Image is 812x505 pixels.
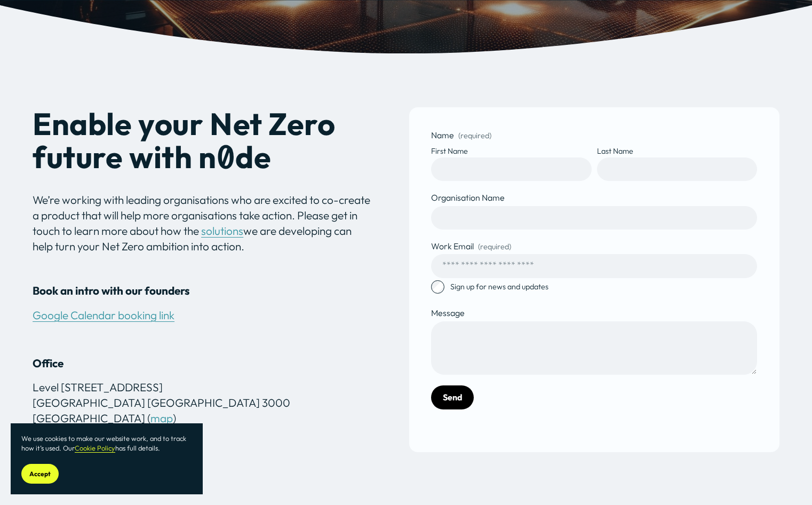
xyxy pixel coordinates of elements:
input: Sign up for news and updates [431,280,444,294]
div: First Name [431,146,592,157]
div: Last Name [597,146,758,157]
a: solutions [201,224,243,238]
span: (required) [478,241,511,252]
span: Work Email [431,240,474,252]
a: Cookie Policy [75,444,115,452]
p: We’re working with leading organisations who are excited to co-create a product that will help mo... [33,192,372,255]
em: 0 [217,138,236,178]
a: map [150,411,173,425]
button: Accept [21,464,59,484]
a: Google Calendar booking link [33,308,174,322]
button: SendSend [431,385,474,410]
span: Accept [29,470,51,478]
p: We use cookies to make our website work, and to track how it’s used. Our has full details. [21,434,192,453]
span: Send [443,392,463,403]
span: Name [431,129,454,141]
span: Organisation Name [431,192,505,203]
h2: Enable your Net Zero future with n de [33,107,372,175]
span: (required) [458,132,491,139]
p: Level [STREET_ADDRESS] [GEOGRAPHIC_DATA] [GEOGRAPHIC_DATA] 3000 [GEOGRAPHIC_DATA] ( ) [33,380,372,426]
span: Sign up for news and updates [450,281,548,292]
section: Cookie banner [11,423,203,494]
strong: Book an intro with our founders [33,283,190,297]
iframe: Chat Widget [759,454,812,505]
strong: Office [33,356,63,370]
span: Message [431,307,465,319]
